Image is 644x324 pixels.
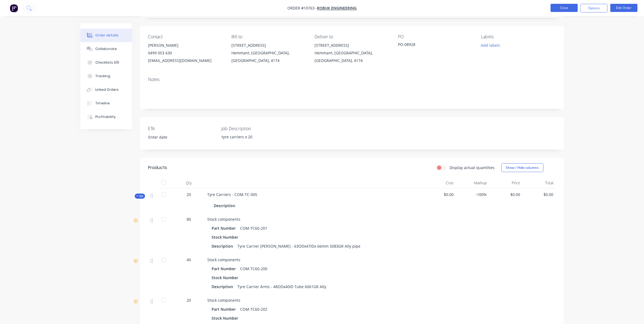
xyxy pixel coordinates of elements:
[235,242,363,250] div: Tyre Carrier [PERSON_NAME] - 63ODx47IDx 66mm 5083GR Ally pipe
[231,42,306,64] div: [STREET_ADDRESS]Hemmant, [GEOGRAPHIC_DATA], [GEOGRAPHIC_DATA], 4174
[80,56,132,69] button: Checklists 0/0
[315,42,389,49] div: [STREET_ADDRESS]
[148,164,167,171] div: Products
[235,283,329,291] div: Tyre Carrier Arms - 48ODx40ID Tube 6061GR Ally
[80,110,132,124] button: Profitability
[524,192,554,197] span: $0.00
[458,192,487,197] span: -100%
[238,305,270,313] div: COM-TC60-202
[148,42,223,49] div: [PERSON_NAME]
[187,192,191,197] span: 20
[231,42,306,49] div: [STREET_ADDRESS]
[212,224,238,232] div: Part Number
[317,6,357,11] a: Robuk Engineering
[489,177,523,188] div: Price
[80,42,132,56] button: Collaborate
[148,42,223,64] div: [PERSON_NAME]0499 053 630[EMAIL_ADDRESS][DOMAIN_NAME]
[148,57,223,64] div: [EMAIL_ADDRESS][DOMAIN_NAME]
[478,42,503,49] button: Add labels
[208,257,241,262] span: Stock components
[450,165,495,170] label: Display actual quantities
[187,216,191,222] span: 80
[136,194,143,198] span: Kit
[398,42,466,49] div: PO-08928
[208,217,241,222] span: Stock components
[95,87,119,92] div: Linked Orders
[80,29,132,42] button: Order details
[610,4,637,12] button: Edit Order
[148,34,223,39] div: Contact
[135,194,145,199] div: Kit
[212,233,241,241] div: Stock Number
[238,265,270,273] div: COM-TC60-200
[315,49,389,64] div: Hemmant, [GEOGRAPHIC_DATA], [GEOGRAPHIC_DATA], 4174
[217,133,285,141] div: tyre carriers x 20
[456,177,489,188] div: Markup
[212,283,235,291] div: Description
[398,34,472,39] div: PO
[522,177,556,188] div: Total
[221,125,289,132] label: Job Description
[95,114,116,119] div: Profitability
[95,101,110,106] div: Timeline
[173,177,205,188] div: Qty
[423,177,456,188] div: Cost
[481,34,555,39] div: Labels
[214,202,238,210] div: Description
[491,192,520,197] span: $0.00
[148,125,216,132] label: ETA
[95,46,117,51] div: Collaborate
[212,314,241,322] div: Stock Number
[315,42,389,64] div: [STREET_ADDRESS]Hemmant, [GEOGRAPHIC_DATA], [GEOGRAPHIC_DATA], 4174
[238,224,270,232] div: COM-TC60-201
[501,163,544,172] button: Show / Hide columns
[425,192,454,197] span: $0.00
[187,297,191,303] span: 20
[212,305,238,313] div: Part Number
[315,34,389,39] div: Deliver to
[95,33,118,38] div: Order details
[231,34,306,39] div: Bill to
[212,265,238,273] div: Part Number
[10,4,18,12] img: Factory
[80,96,132,110] button: Timeline
[148,49,223,57] div: 0499 053 630
[144,133,212,141] input: Enter date
[580,4,608,13] button: Options
[95,74,110,79] div: Tracking
[212,274,241,282] div: Stock Number
[212,242,235,250] div: Description
[95,60,119,65] div: Checklists 0/0
[287,6,317,11] span: Order #10763 -
[187,257,191,263] span: 40
[551,4,578,12] button: Close
[231,49,306,64] div: Hemmant, [GEOGRAPHIC_DATA], [GEOGRAPHIC_DATA], 4174
[80,83,132,96] button: Linked Orders
[148,77,556,82] div: Notes
[208,192,257,197] span: Tyre Carriers - COM-TC-005
[208,298,241,303] span: Stock components
[80,69,132,83] button: Tracking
